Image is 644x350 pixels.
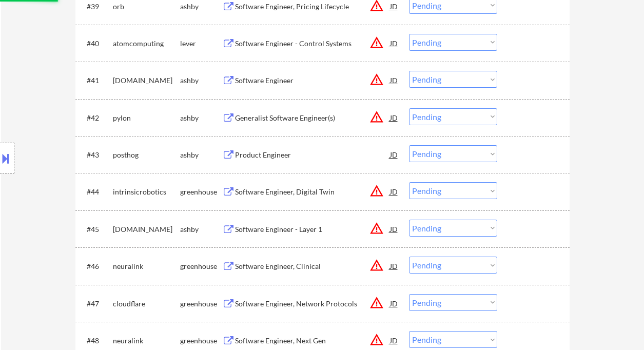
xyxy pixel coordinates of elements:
[389,34,399,52] div: JD
[180,261,222,271] div: greenhouse
[113,2,180,12] div: orb
[235,75,390,86] div: Software Engineer
[180,299,222,309] div: greenhouse
[180,150,222,160] div: ashby
[87,2,105,12] div: #39
[389,220,399,238] div: JD
[87,336,105,346] div: #48
[113,299,180,309] div: cloudflare
[235,2,390,12] div: Software Engineer, Pricing Lifecycle
[180,75,222,86] div: ashby
[235,150,390,160] div: Product Engineer
[389,108,399,127] div: JD
[369,35,384,50] button: warning_amber
[180,187,222,197] div: greenhouse
[389,331,399,349] div: JD
[389,145,399,164] div: JD
[180,224,222,235] div: ashby
[235,113,390,123] div: Generalist Software Engineer(s)
[180,113,222,123] div: ashby
[87,38,105,49] div: #40
[113,261,180,271] div: neuralink
[369,221,384,236] button: warning_amber
[369,72,384,87] button: warning_amber
[113,336,180,346] div: neuralink
[235,224,390,235] div: Software Engineer - Layer 1
[235,187,390,197] div: Software Engineer, Digital Twin
[180,38,222,49] div: lever
[369,184,384,198] button: warning_amber
[389,182,399,201] div: JD
[389,257,399,275] div: JD
[113,38,180,49] div: atomcomputing
[87,261,105,271] div: #46
[369,333,384,347] button: warning_amber
[389,71,399,89] div: JD
[87,299,105,309] div: #47
[369,258,384,273] button: warning_amber
[369,296,384,310] button: warning_amber
[235,38,390,49] div: Software Engineer - Control Systems
[180,2,222,12] div: ashby
[180,336,222,346] div: greenhouse
[235,261,390,271] div: Software Engineer, Clinical
[235,299,390,309] div: Software Engineer, Network Protocols
[389,294,399,313] div: JD
[235,336,390,346] div: Software Engineer, Next Gen
[369,110,384,124] button: warning_amber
